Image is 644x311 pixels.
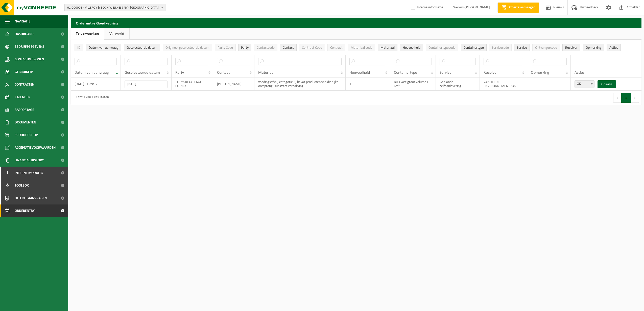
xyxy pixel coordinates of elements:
button: ContainertypecodeContainertypecode: Activate to sort [426,44,458,51]
span: Containertype [394,71,417,75]
span: Receiver [484,71,498,75]
span: Orderentry Goedkeuring [15,204,57,217]
button: 01-000001 - VILLEROY & BOCH WELLNESS NV - [GEOGRAPHIC_DATA] [64,4,165,11]
button: Geselecteerde datumGeselecteerde datum: Activate to sort [124,44,160,51]
span: Bedrijfsgegevens [15,40,44,53]
span: Dashboard [15,28,34,40]
span: Geselecteerde datum [127,46,157,50]
span: Rapportage [15,103,34,116]
span: Documenten [15,116,36,129]
span: Interne modules [15,167,43,179]
button: Acties [607,44,621,51]
button: Datum van aanvraagDatum van aanvraag: Activate to remove sorting [86,44,121,51]
span: Toolbox [15,179,29,192]
span: 01-000001 - VILLEROY & BOCH WELLNESS NV - [GEOGRAPHIC_DATA] [67,4,159,12]
span: Contactpersonen [15,53,44,66]
span: Party [241,46,249,50]
span: Contactcode [257,46,275,50]
span: Offerte aanvragen [15,192,47,204]
div: 1 tot 1 van 1 resultaten [73,93,109,102]
span: Opmerking [531,71,549,75]
button: 1 [621,93,631,103]
span: Navigatie [15,15,30,28]
span: Datum van aanvraag [75,71,109,75]
button: IDID: Activate to sort [75,44,83,51]
span: Hoeveelheid [349,71,370,75]
span: Hoeveelheid [403,46,420,50]
h2: Orderentry Goedkeuring [71,18,641,28]
span: Contract [330,46,343,50]
span: Gebruikers [15,66,34,78]
button: ReceiverReceiver: Activate to sort [562,44,580,51]
a: Te verwerken [71,28,104,40]
span: Contact [283,46,294,50]
label: Interne informatie [410,4,443,11]
span: Materiaal code [351,46,372,50]
span: Datum van aanvraag [89,46,118,50]
a: Verwerkt [104,28,129,40]
button: Materiaal codeMateriaal code: Activate to sort [348,44,375,51]
span: Service [440,71,451,75]
span: Materiaal [380,46,395,50]
span: OK [575,81,594,88]
span: Offerte aanvragen [508,5,537,10]
strong: [PERSON_NAME] [465,6,490,9]
span: Contact [217,71,230,75]
button: ContractContract: Activate to sort [327,44,345,51]
span: Contracten [15,78,34,91]
span: Opmerking [586,46,601,50]
span: Ontvangercode [535,46,557,50]
button: Origineel geselecteerde datumOrigineel geselecteerde datum: Activate to sort [163,44,212,51]
button: ServicecodeServicecode: Activate to sort [489,44,512,51]
span: Materiaal [258,71,275,75]
button: ContactContact: Activate to sort [280,44,297,51]
button: HoeveelheidHoeveelheid: Activate to sort [400,44,423,51]
td: Bulk vast groot volume > 6m³ [390,77,436,91]
span: Containertypecode [428,46,456,50]
td: 1 [346,77,390,91]
span: Servicecode [492,46,509,50]
button: ContactcodeContactcode: Activate to sort [254,44,277,51]
button: Next [631,93,639,103]
button: Party CodeParty Code: Activate to sort [215,44,236,51]
button: Contract CodeContract Code: Activate to sort [299,44,325,51]
button: Previous [613,93,621,103]
span: Product Shop [15,129,38,141]
span: Containertype [464,46,484,50]
span: ID [77,46,81,50]
span: Party [175,71,184,75]
button: OntvangercodeOntvangercode: Activate to sort [532,44,560,51]
span: Geselecteerde datum [125,71,160,75]
span: Acties [575,71,584,75]
span: Receiver [565,46,578,50]
span: Party Code [218,46,233,50]
span: I [5,167,10,179]
span: Service [517,46,527,50]
button: OpmerkingOpmerking: Activate to sort [583,44,604,51]
a: Opslaan [598,80,616,88]
span: OK [575,80,594,88]
span: Kalender [15,91,30,103]
td: [PERSON_NAME] [213,77,254,91]
span: Financial History [15,154,44,167]
span: Origineel geselecteerde datum [165,46,209,50]
button: ContainertypeContainertype: Activate to sort [461,44,487,51]
td: voedingsafval, categorie 3, bevat producten van dierlijke oorsprong, kunststof verpakking [254,77,345,91]
td: VANHEEDE ENVIRONNEMENT SAS [480,77,527,91]
td: [DATE] 11:39:17 [71,77,121,91]
span: Contract Code [302,46,322,50]
span: Acties [609,46,618,50]
button: ServiceService: Activate to sort [514,44,530,51]
button: PartyParty: Activate to sort [238,44,251,51]
td: THEYS RECYCLAGE - CUINCY [172,77,213,91]
a: Offerte aanvragen [497,3,539,13]
button: MateriaalMateriaal: Activate to sort [378,44,397,51]
span: Acceptatievoorwaarden [15,141,56,154]
td: Geplande zelfaanlevering [436,77,480,91]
